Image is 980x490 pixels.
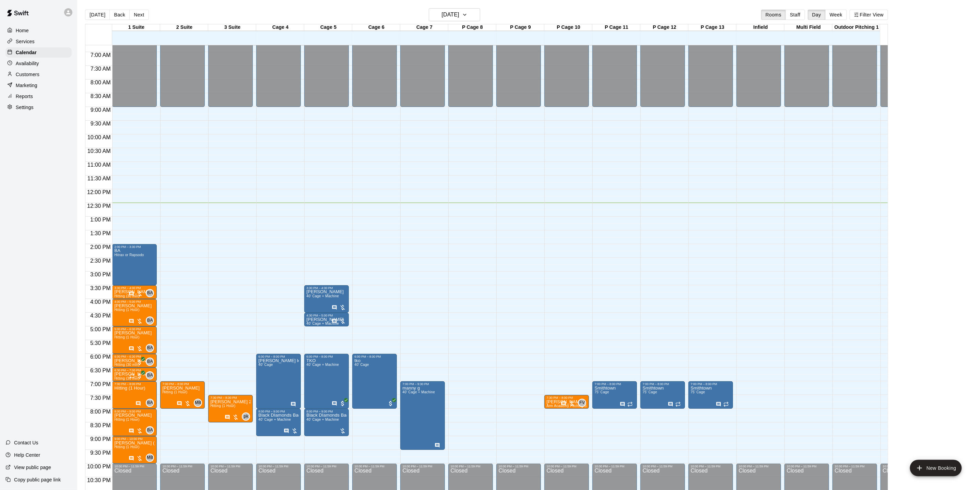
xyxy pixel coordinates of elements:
[594,390,609,394] span: 75' Cage
[16,82,37,89] p: Marketing
[306,418,339,421] span: 40’ Cage + Machine
[112,24,160,31] div: 1 Suite
[129,456,134,461] svg: Has notes
[332,319,337,324] svg: Has notes
[883,465,923,468] div: 10:00 PM – 11:59 PM
[88,368,113,373] span: 6:30 PM
[147,399,153,406] span: BA
[668,402,673,407] svg: Has notes
[89,121,113,127] span: 9:30 AM
[258,465,299,468] div: 10:00 PM – 11:59 PM
[208,24,256,31] div: 3 Suite
[14,464,51,471] p: View public page
[306,465,347,468] div: 10:00 PM – 11:59 PM
[5,25,72,36] div: Home
[88,272,113,277] span: 3:00 PM
[136,373,143,380] span: All customers have paid
[162,390,187,394] span: Hitting (1 Hour)
[114,335,139,339] span: Hitting (1 Hour)
[5,58,72,69] a: Availability
[210,465,251,468] div: 10:00 PM – 11:59 PM
[642,390,657,394] span: 75' Cage
[592,381,637,409] div: 7:00 PM – 8:00 PM: Smithtown
[739,465,779,468] div: 10:00 PM – 11:59 PM
[352,354,397,409] div: 6:00 PM – 8:00 PM: tko
[129,10,149,20] button: Next
[546,396,587,399] div: 7:30 PM – 8:00 PM
[544,24,592,31] div: P Cage 10
[149,371,154,380] span: Brian Anderson
[304,285,349,313] div: 3:30 PM – 4:30 PM: 40’ Cage + Machine
[149,358,154,366] span: Brian Anderson
[112,354,157,368] div: 6:00 PM – 6:30 PM: Hitting (30 min)
[256,354,301,409] div: 6:00 PM – 8:00 PM: Andrew Bianco lesson
[258,363,273,367] span: 40' Cage
[808,10,826,20] button: Day
[149,399,154,407] span: Brian Anderson
[149,426,154,434] span: Brian Anderson
[5,36,72,47] a: Services
[14,476,61,483] p: Copy public page link
[835,465,875,468] div: 10:00 PM – 11:59 PM
[147,345,153,351] span: BA
[592,24,640,31] div: P Cage 11
[114,445,139,449] span: Hitting (1 Hour)
[114,465,155,468] div: 10:00 PM – 11:59 PM
[448,24,496,31] div: P Cage 8
[716,402,721,407] svg: Has notes
[109,10,130,20] button: Back
[146,454,154,462] div: Mike Badala
[114,253,144,257] span: Hitrax or Rapsodo
[258,355,299,358] div: 6:00 PM – 8:00 PM
[89,80,113,85] span: 8:00 AM
[112,436,157,464] div: 9:00 PM – 10:00 PM: Hitting (1 Hour)
[85,10,110,20] button: [DATE]
[16,93,33,100] p: Reports
[306,355,347,358] div: 6:00 PM – 8:00 PM
[242,413,250,421] div: phillip krpata
[400,24,448,31] div: Cage 7
[114,286,155,290] div: 3:30 PM – 4:00 PM
[496,24,544,31] div: P Cage 9
[112,381,157,409] div: 7:00 PM – 8:00 PM: Hitting (1 Hour)
[225,415,230,420] svg: Has notes
[402,465,443,468] div: 10:00 PM – 11:59 PM
[352,24,400,31] div: Cage 6
[640,24,688,31] div: P Cage 12
[14,452,40,458] p: Help Center
[146,289,154,297] div: Brian Anderson
[88,395,113,401] span: 7:30 PM
[146,399,154,407] div: Brian Anderson
[114,363,139,367] span: Hitting (30 min)
[578,399,586,407] div: Frank Valentino
[306,410,347,413] div: 8:00 PM – 9:00 PM
[5,80,72,91] a: Marketing
[332,305,337,310] svg: Has notes
[112,299,157,326] div: 4:00 PM – 5:00 PM: Hitting (1 Hour)
[86,176,113,181] span: 11:30 AM
[620,402,625,407] svg: Has notes
[88,244,113,250] span: 2:00 PM
[245,413,250,421] span: phillip krpata
[88,258,113,264] span: 2:30 PM
[114,437,155,441] div: 9:00 PM – 10:00 PM
[195,399,201,406] span: MB
[5,69,72,80] div: Customers
[88,450,113,456] span: 9:30 PM
[114,377,139,380] span: Hitting (30 min)
[675,402,681,407] span: Recurring event
[5,91,72,101] a: Reports
[5,102,72,112] a: Settings
[850,10,888,20] button: Filter View
[114,382,155,386] div: 7:00 PM – 8:00 PM
[149,316,154,325] span: Brian Anderson
[114,369,155,372] div: 6:30 PM – 7:00 PM
[146,426,154,434] div: Brian Anderson
[149,344,154,352] span: Brian Anderson
[736,24,784,31] div: Infield
[258,418,291,421] span: 40’ Cage + Machine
